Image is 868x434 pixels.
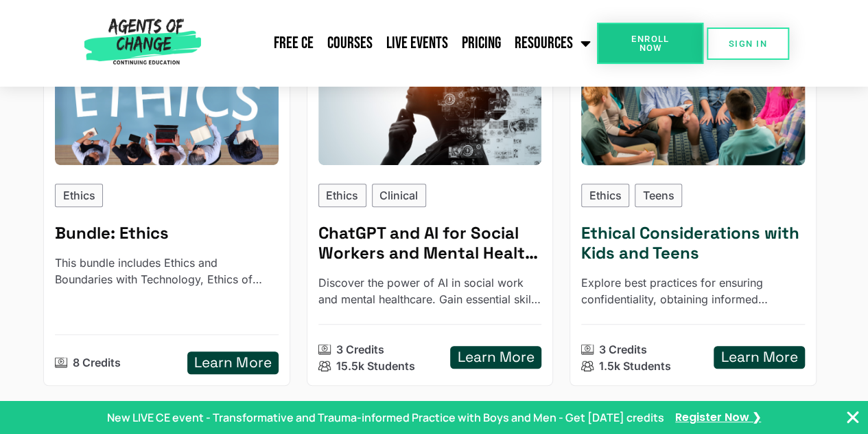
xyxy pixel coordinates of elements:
[320,26,379,61] a: Courses
[336,358,415,374] p: 15.5k Students
[318,224,542,263] h5: ChatGPT and AI for Social Workers and Mental Health Professionals
[336,341,384,358] p: 3 Credits
[267,26,320,61] a: Free CE
[589,187,622,204] p: Ethics
[570,30,817,386] a: Ethical Considerations with Kids and Teens (3 Ethics CE Credit)EthicsTeens Ethical Considerations...
[581,224,805,263] h5: Ethical Considerations with Kids and Teens
[599,358,671,374] p: 1.5k Students
[720,349,797,366] h5: Learn More
[107,409,664,426] p: New LIVE CE event - Transformative and Trauma-informed Practice with Boys and Men - Get [DATE] cr...
[55,41,279,165] img: Ethics - 8 Credit CE Bundle
[318,41,542,165] img: ChatGPT and AI for Social Workers and Mental Health Professionals (3 General CE Credit)
[508,26,597,61] a: Resources
[207,26,597,61] nav: Menu
[55,224,279,243] h5: Bundle: Ethics
[845,409,861,426] button: Close Banner
[63,187,95,204] p: Ethics
[379,187,418,204] p: Clinical
[619,34,681,52] span: Enroll Now
[318,274,542,307] p: Discover the power of AI in social work and mental healthcare. Gain essential skills to navigate ...
[729,39,767,48] span: SIGN IN
[55,254,279,287] p: This bundle includes Ethics and Boundaries with Technology, Ethics of End-of-Life Care, Ethical C...
[675,410,761,425] a: Register Now ❯
[570,35,816,171] img: Ethical Considerations with Kids and Teens (3 Ethics CE Credit)
[455,26,508,61] a: Pricing
[707,28,789,60] a: SIGN IN
[73,354,121,371] p: 8 Credits
[326,187,358,204] p: Ethics
[597,23,703,64] a: Enroll Now
[307,30,554,386] a: ChatGPT and AI for Social Workers and Mental Health Professionals (3 General CE Credit)EthicsClin...
[194,354,271,371] h5: Learn More
[581,274,805,307] p: Explore best practices for ensuring confidentiality, obtaining informed consent, managing parenta...
[458,349,535,366] h5: Learn More
[599,341,647,358] p: 3 Credits
[581,41,805,165] div: Ethical Considerations with Kids and Teens (3 Ethics CE Credit)
[643,187,675,204] p: Teens
[379,26,455,61] a: Live Events
[43,30,290,386] a: Ethics - 8 Credit CE BundleEthics Bundle: EthicsThis bundle includes Ethics and Boundaries with T...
